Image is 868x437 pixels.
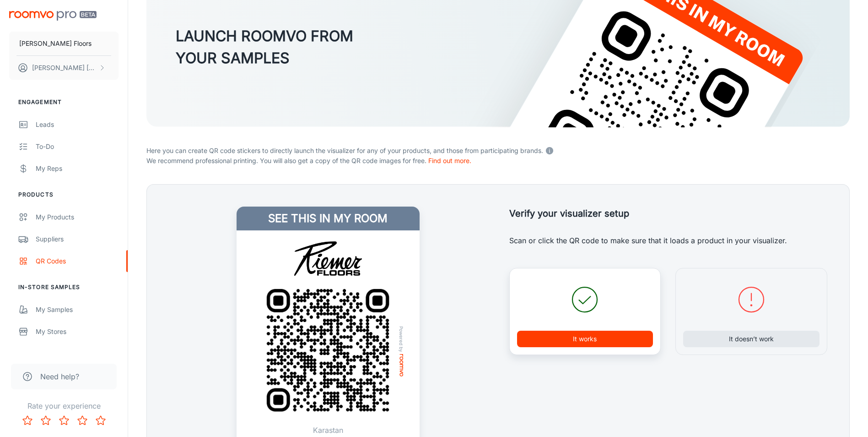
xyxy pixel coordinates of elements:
[683,331,819,347] button: It doesn’t work
[517,331,653,347] button: It works
[509,207,828,220] h5: Verify your visualizer setup
[36,234,119,244] div: Suppliers
[55,411,73,430] button: Rate 3 star
[18,411,37,430] button: Rate 1 star
[7,400,120,411] p: Rate your experience
[32,63,97,73] p: [PERSON_NAME] [PERSON_NAME]
[40,371,79,382] span: Need help?
[176,25,353,69] h3: LAUNCH ROOMVO FROM YOUR SAMPLES
[9,56,119,80] button: [PERSON_NAME] [PERSON_NAME]
[253,276,402,425] img: QR Code Example
[36,327,119,337] div: My Stores
[9,32,119,55] button: [PERSON_NAME] Floors
[36,164,119,174] div: My Reps
[73,411,92,430] button: Rate 4 star
[36,120,119,130] div: Leads
[36,305,119,315] div: My Samples
[37,411,55,430] button: Rate 2 star
[36,256,119,266] div: QR Codes
[509,235,828,246] p: Scan or click the QR code to make sure that it loads a product in your visualizer.
[399,354,403,377] img: roomvo
[92,411,110,430] button: Rate 5 star
[146,156,850,166] p: We recommend professional printing. You will also get a copy of the QR code images for free.
[237,207,420,230] h4: See this in my room
[146,144,850,156] p: Here you can create QR code stickers to directly launch the visualizer for any of your products, ...
[36,212,119,222] div: My Products
[9,11,97,21] img: Roomvo PRO Beta
[295,425,361,436] p: Karastan
[19,38,92,49] p: [PERSON_NAME] Floors
[397,326,406,352] span: Powered by
[270,241,387,276] img: Riemer Floors
[36,142,119,152] div: To-do
[428,157,471,164] a: Find out more.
